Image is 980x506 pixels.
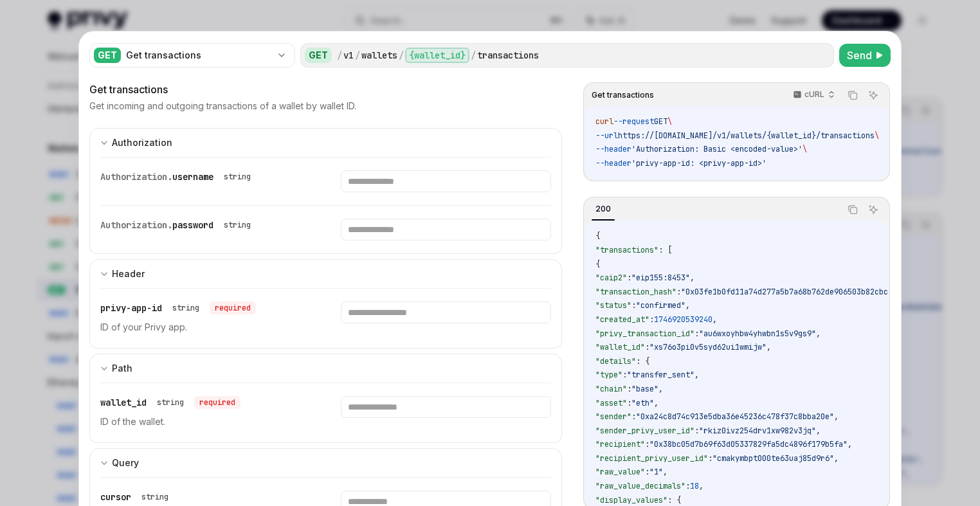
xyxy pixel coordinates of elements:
div: Authorization.password [100,219,256,231]
button: expand input section [89,354,562,383]
span: , [685,300,690,311]
span: "status" [595,300,631,311]
button: Ask AI [865,87,882,104]
button: expand input section [89,128,562,157]
span: Get transactions [592,90,654,100]
span: Authorization. [100,171,172,183]
span: , [848,439,852,449]
span: "chain" [595,384,627,394]
span: 18 [690,481,699,491]
p: cURL [804,89,824,100]
div: wallets [361,49,397,62]
div: transactions [477,49,539,62]
div: / [355,49,360,62]
span: : [631,411,636,422]
span: , [834,453,839,464]
span: GET [654,116,667,127]
span: "rkiz0ivz254drv1xw982v3jq" [699,426,816,436]
div: Header [112,266,145,282]
span: "0xa24c8d74c913e5dba36e45236c478f37c8bba20e" [636,411,834,422]
span: "raw_value_decimals" [595,481,685,491]
span: , [834,411,839,422]
div: Get transactions [89,82,562,97]
span: , [816,426,821,436]
span: : [631,300,636,311]
span: "cmakymbpt000te63uaj85d9r6" [712,453,834,464]
span: : [627,398,631,408]
span: \ [875,131,879,141]
span: "recipient_privy_user_id" [595,453,708,464]
span: "details" [595,356,636,366]
span: \ [803,144,807,154]
button: Ask AI [865,201,882,218]
span: : [627,273,631,283]
span: password [172,219,213,231]
button: cURL [786,84,840,106]
span: --header [595,144,631,154]
div: string [157,397,184,408]
div: {wallet_id} [405,48,469,63]
span: "confirmed" [636,300,685,311]
span: : [694,329,699,339]
span: "caip2" [595,273,627,283]
span: : [649,314,654,325]
span: "display_values" [595,495,667,505]
span: cursor [100,491,131,503]
div: required [194,396,240,409]
span: "base" [631,384,658,394]
span: , [767,342,771,352]
p: Get incoming and outgoing transactions of a wallet by wallet ID. [89,100,356,113]
span: : [645,467,649,477]
span: "created_at" [595,314,649,325]
span: "recipient" [595,439,645,449]
span: , [816,329,821,339]
span: Send [847,48,872,63]
div: / [337,49,342,62]
div: required [210,302,256,314]
span: "transactions" [595,245,658,255]
span: : [622,370,627,380]
span: "au6wxoyhbw4yhwbn1s5v9gs9" [699,329,816,339]
div: string [224,172,251,182]
span: \ [667,116,672,127]
p: ID of the wallet. [100,414,310,429]
span: : [645,342,649,352]
span: privy-app-id [100,302,162,314]
span: { [595,231,600,241]
div: string [224,220,251,230]
span: "eip155:8453" [631,273,690,283]
span: wallet_id [100,397,147,408]
span: "wallet_id" [595,342,645,352]
button: expand input section [89,259,562,288]
span: "sender_privy_user_id" [595,426,694,436]
span: "transfer_sent" [627,370,694,380]
span: , [699,481,703,491]
span: , [658,384,663,394]
p: ID of your Privy app. [100,320,310,335]
div: string [141,492,168,502]
span: Authorization. [100,219,172,231]
span: "transaction_hash" [595,287,676,297]
span: "xs76o3pi0v5syd62ui1wmijw" [649,342,767,352]
div: privy-app-id [100,302,256,314]
span: "privy_transaction_id" [595,329,694,339]
button: Copy the contents from the code block [844,201,861,218]
button: Copy the contents from the code block [844,87,861,104]
button: GETGet transactions [89,42,295,69]
div: / [399,49,404,62]
div: Path [112,361,132,376]
span: "raw_value" [595,467,645,477]
span: --url [595,131,618,141]
span: , [663,467,667,477]
span: : [685,481,690,491]
span: "sender" [595,411,631,422]
div: wallet_id [100,396,240,409]
span: --header [595,158,631,168]
div: string [172,303,199,313]
span: curl [595,116,613,127]
div: v1 [343,49,354,62]
span: : [ [658,245,672,255]
button: expand input section [89,448,562,477]
span: , [712,314,717,325]
span: username [172,171,213,183]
